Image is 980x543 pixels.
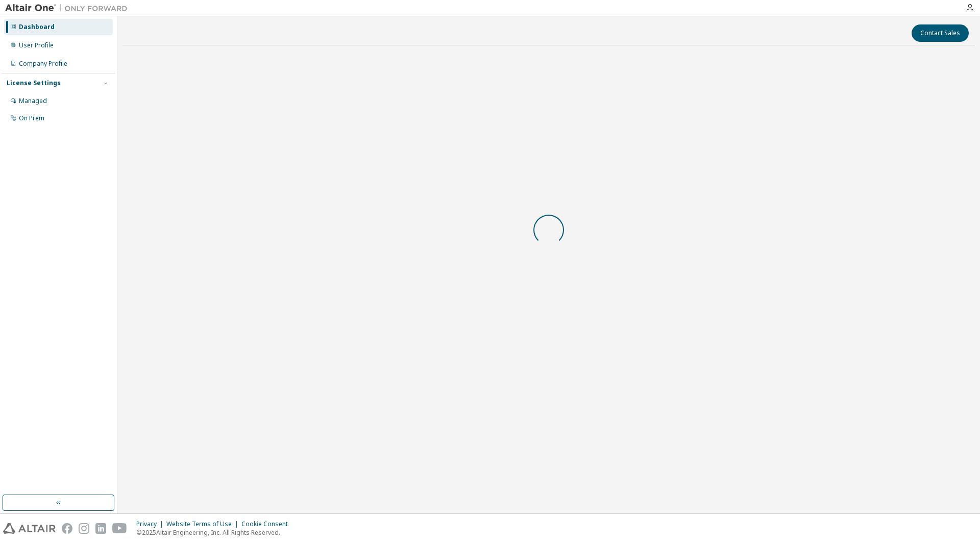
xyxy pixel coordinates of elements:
div: Managed [19,97,47,105]
img: youtube.svg [112,523,127,534]
p: © 2025 Altair Engineering, Inc. All Rights Reserved. [136,528,294,537]
img: facebook.svg [62,523,72,534]
img: Altair One [5,3,133,13]
div: Website Terms of Use [166,520,241,528]
div: Privacy [136,520,166,528]
div: Company Profile [19,60,67,68]
img: instagram.svg [79,523,89,534]
div: User Profile [19,41,54,49]
div: License Settings [7,79,61,87]
img: altair_logo.svg [3,523,56,534]
div: Dashboard [19,23,55,31]
button: Contact Sales [912,24,969,42]
div: On Prem [19,114,44,122]
img: linkedin.svg [95,523,106,534]
div: Cookie Consent [241,520,294,528]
